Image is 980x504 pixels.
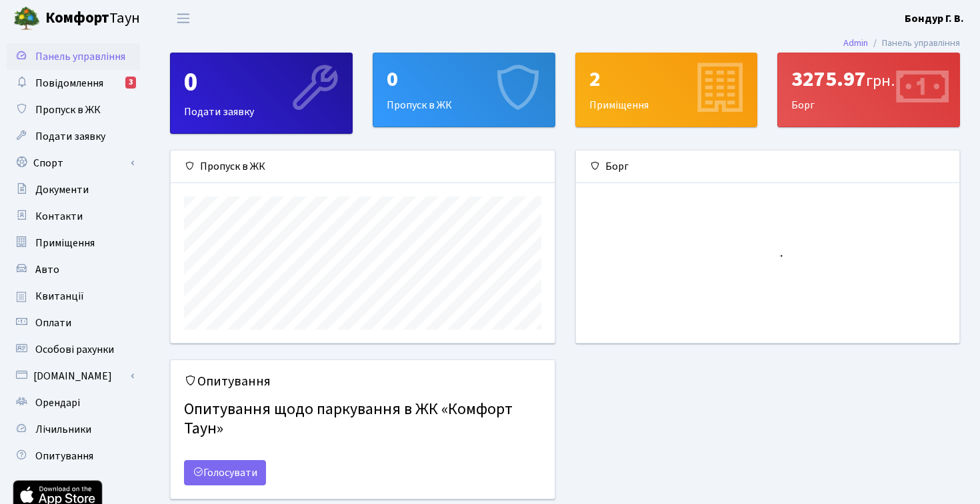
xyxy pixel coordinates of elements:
span: Приміщення [35,236,95,250]
div: Приміщення [576,53,757,126]
span: Лічильники [35,422,91,437]
a: [DOMAIN_NAME] [7,363,140,389]
div: Подати заявку [171,53,352,133]
b: Комфорт [45,7,109,29]
h4: Опитування щодо паркування в ЖК «Комфорт Таун» [184,395,541,444]
h5: Опитування [184,374,541,389]
span: Контакти [35,209,83,224]
li: Панель управління [868,36,960,51]
span: Опитування [35,449,93,463]
span: Подати заявку [35,129,105,144]
b: Бондур Г. В. [905,11,964,26]
button: Переключити навігацію [167,7,200,29]
a: Пропуск в ЖК [7,97,140,123]
div: Борг [576,150,960,183]
a: Контакти [7,203,140,230]
div: Пропуск в ЖК [373,53,555,126]
span: грн. [866,69,895,93]
div: 0 [184,67,339,99]
span: Оплати [35,316,71,330]
span: Панель управління [35,49,125,64]
span: Авто [35,262,59,277]
a: Admin [843,36,868,50]
a: Приміщення [7,230,140,256]
span: Таун [45,7,140,30]
span: Орендарі [35,395,80,410]
img: logo.png [13,5,40,32]
span: Документи [35,182,89,197]
a: Панель управління [7,43,140,70]
a: Особові рахунки [7,336,140,363]
div: Борг [778,53,959,126]
a: 0Пропуск в ЖК [373,53,555,127]
nav: breadcrumb [823,29,980,57]
a: Лічильники [7,416,140,443]
a: Орендарі [7,389,140,416]
a: Спорт [7,150,140,176]
div: 0 [387,67,541,92]
a: 0Подати заявку [170,53,353,134]
a: Повідомлення3 [7,70,140,97]
a: Документи [7,176,140,203]
span: Квитанції [35,289,84,304]
a: Бондур Г. В. [905,11,964,27]
span: Особові рахунки [35,342,114,357]
a: Опитування [7,443,140,469]
a: Голосувати [184,460,266,485]
a: 2Приміщення [575,53,758,127]
span: Пропуск в ЖК [35,103,101,117]
div: 2 [589,67,744,92]
span: Повідомлення [35,76,103,91]
div: Пропуск в ЖК [171,150,555,183]
div: 3 [125,77,136,89]
a: Авто [7,256,140,283]
a: Квитанції [7,283,140,310]
div: 3275.97 [791,67,946,92]
a: Оплати [7,310,140,336]
a: Подати заявку [7,123,140,150]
